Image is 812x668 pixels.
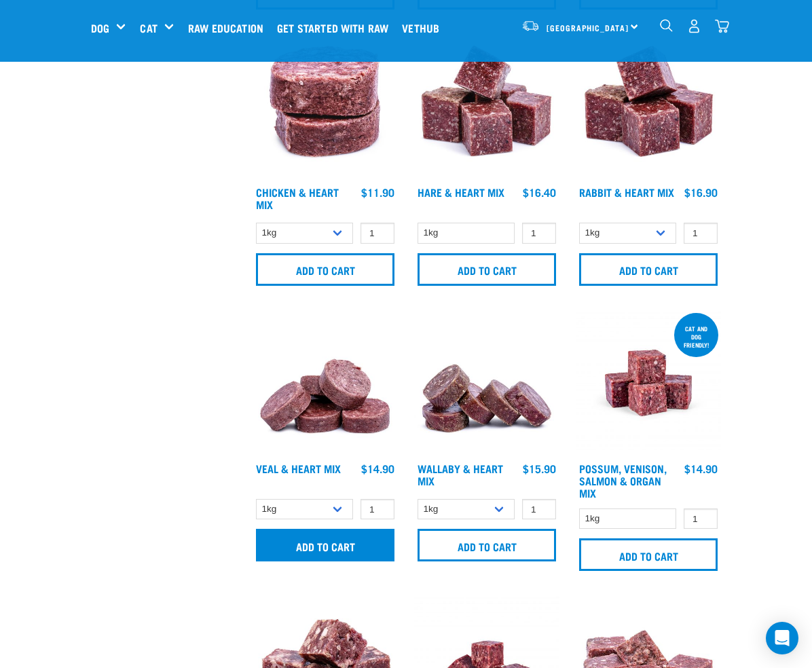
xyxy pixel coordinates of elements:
input: 1 [361,223,394,244]
div: cat and dog friendly! [674,318,718,355]
div: $11.90 [361,186,394,198]
input: 1 [522,499,556,520]
a: Chicken & Heart Mix [256,189,339,207]
img: 1093 Wallaby Heart Medallions 01 [414,310,559,456]
a: Get started with Raw [274,1,399,55]
a: Wallaby & Heart Mix [418,465,503,483]
input: 1 [361,499,394,520]
img: van-moving.png [521,20,540,32]
input: Add to cart [256,253,394,286]
a: Rabbit & Heart Mix [579,189,674,195]
a: Veal & Heart Mix [256,465,341,471]
span: [GEOGRAPHIC_DATA] [547,25,629,30]
a: Hare & Heart Mix [418,189,504,195]
img: home-icon-1@2x.png [660,19,673,32]
input: 1 [684,223,718,244]
img: home-icon@2x.png [715,19,729,33]
img: Possum Venison Salmon Organ 1626 [576,310,721,456]
div: $16.40 [523,186,556,198]
a: Raw Education [185,1,274,55]
a: Vethub [399,1,449,55]
div: $14.90 [684,462,718,475]
a: Dog [91,20,109,36]
input: Add to cart [579,253,718,286]
input: 1 [522,223,556,244]
input: Add to cart [418,529,556,561]
a: Cat [140,20,157,36]
input: Add to cart [256,529,394,561]
img: Pile Of Cubed Hare Heart For Pets [414,34,559,179]
a: Possum, Venison, Salmon & Organ Mix [579,465,667,496]
div: $14.90 [361,462,394,475]
div: Open Intercom Messenger [766,622,798,654]
img: 1152 Veal Heart Medallions 01 [253,310,398,456]
div: $16.90 [684,186,718,198]
img: Chicken and Heart Medallions [253,34,398,179]
input: Add to cart [579,538,718,571]
input: 1 [684,508,718,530]
div: $15.90 [523,462,556,475]
img: user.png [687,19,701,33]
img: 1087 Rabbit Heart Cubes 01 [576,34,721,179]
input: Add to cart [418,253,556,286]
